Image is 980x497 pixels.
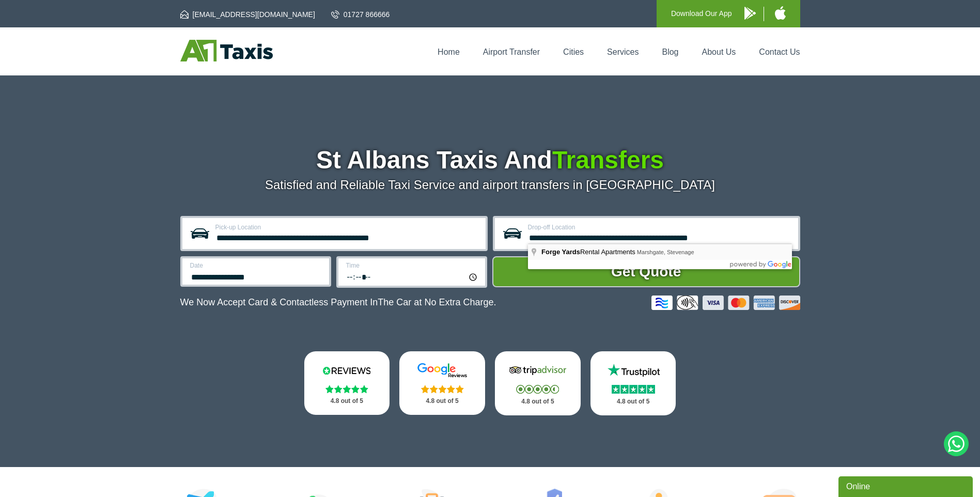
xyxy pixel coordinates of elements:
a: Cities [563,48,584,56]
img: Stars [325,385,368,393]
img: A1 Taxis iPhone App [775,6,786,20]
p: We Now Accept Card & Contactless Payment In [180,297,496,308]
a: Blog [662,48,678,56]
a: Google Stars 4.8 out of 5 [399,351,485,415]
img: Stars [421,385,464,393]
p: Download Our App [671,7,732,20]
iframe: chat widget [838,474,975,497]
img: Credit And Debit Cards [651,296,800,310]
img: Trustpilot [602,363,664,378]
img: Stars [516,385,559,394]
img: Reviews.io [316,363,378,378]
span: Rental Apartments [541,248,637,256]
a: [EMAIL_ADDRESS][DOMAIN_NAME] [180,9,315,20]
a: Trustpilot Stars 4.8 out of 5 [590,351,676,415]
p: 4.8 out of 5 [602,395,665,408]
p: 4.8 out of 5 [316,395,379,408]
a: Contact Us [759,48,800,56]
p: 4.8 out of 5 [506,395,569,408]
span: Marshgate, Stevenage [637,249,694,255]
h1: St Albans Taxis And [180,148,800,173]
span: Transfers [552,146,664,174]
img: Stars [612,385,655,394]
label: Time [346,262,479,269]
label: Date [190,262,323,269]
img: A1 Taxis Android App [744,7,756,20]
a: Airport Transfer [483,48,540,56]
button: Get Quote [492,256,800,287]
a: Services [607,48,639,56]
a: 01727 866666 [331,9,390,20]
a: Tripadvisor Stars 4.8 out of 5 [495,351,581,415]
img: Google [411,363,473,378]
img: Tripadvisor [507,363,569,378]
a: Home [438,48,460,56]
p: Satisfied and Reliable Taxi Service and airport transfers in [GEOGRAPHIC_DATA] [180,178,800,192]
a: About Us [702,48,736,56]
img: A1 Taxis St Albans LTD [180,40,273,61]
p: 4.8 out of 5 [411,395,474,408]
label: Drop-off Location [528,224,792,230]
span: The Car at No Extra Charge. [378,297,496,307]
label: Pick-up Location [215,224,479,230]
span: Forge Yards [541,248,580,256]
a: Reviews.io Stars 4.8 out of 5 [304,351,390,415]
